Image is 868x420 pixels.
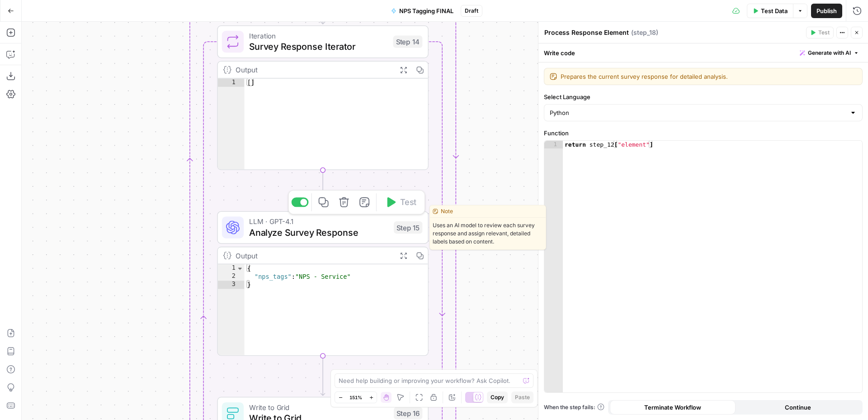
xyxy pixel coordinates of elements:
[644,403,701,412] span: Terminate Workflow
[511,391,533,403] button: Paste
[538,43,868,62] div: Write code
[249,216,388,227] span: LLM · GPT-4.1
[249,225,388,239] span: Analyze Survey Response
[218,281,245,289] div: 3
[217,25,429,170] div: IterationSurvey Response IteratorStep 14Output[]
[515,393,530,401] span: Paste
[236,250,391,261] div: Output
[430,218,546,249] span: Uses an AI model to review each survey response and assign relevant, detailed labels based on con...
[806,27,834,38] button: Test
[218,264,245,272] div: 1
[236,264,244,272] span: Toggle code folding, rows 1 through 3
[761,6,788,15] span: Test Data
[400,196,416,208] span: Test
[399,6,453,15] span: NPS Tagging FINAL
[544,92,863,101] label: Select Language
[785,403,811,412] span: Continue
[393,36,423,48] div: Step 14
[236,64,391,75] div: Output
[249,30,387,41] span: Iteration
[796,47,863,59] button: Generate with AI
[349,394,362,401] span: 151%
[544,403,604,411] a: When the step fails:
[394,221,422,234] div: Step 15
[561,72,857,81] textarea: Prepares the current survey response for detailed analysis.
[631,28,658,37] span: ( step_18 )
[394,407,422,419] div: Step 16
[747,4,793,18] button: Test Data
[321,356,325,396] g: Edge from step_15 to step_16
[811,4,842,18] button: Publish
[379,193,422,211] button: Test
[736,400,861,415] button: Continue
[218,272,245,281] div: 2
[487,391,508,403] button: Copy
[249,401,388,412] span: Write to Grid
[544,28,629,37] textarea: Process Response Element
[491,393,504,401] span: Copy
[465,7,478,15] span: Draft
[544,129,863,138] label: Function
[386,4,459,18] button: NPS Tagging FINAL
[544,141,563,148] div: 1
[818,29,830,37] span: Test
[816,6,837,15] span: Publish
[550,108,846,117] input: Python
[249,40,387,53] span: Survey Response Iterator
[430,205,546,218] div: Note
[218,79,245,87] div: 1
[808,49,851,57] span: Generate with AI
[217,211,429,356] div: LLM · GPT-4.1Analyze Survey ResponseStep 15TestOutput{ "nps_tags":"NPS - Service"}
